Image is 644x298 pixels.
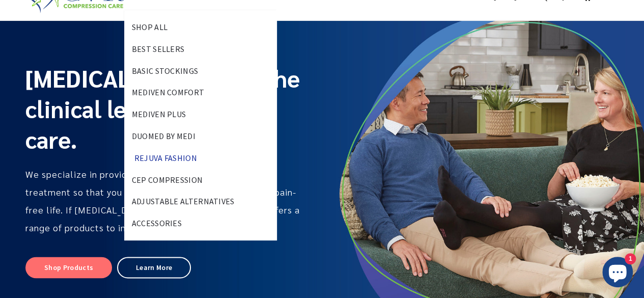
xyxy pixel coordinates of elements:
[117,257,191,278] a: Learn More
[25,64,312,155] h1: [MEDICAL_DATA] from the clinical leaders in vein care.
[25,257,112,278] a: Shop Products
[124,103,194,125] a: Mediven Plus
[599,257,636,290] inbox-online-store-chat: Shopify online store chat
[25,165,312,236] h6: We specialize in providing fast, safe, and affordable vein treatment so that you can get back to ...
[124,82,212,103] a: Mediven Comfort
[124,169,211,191] a: CEP Compression
[124,212,189,234] a: Accessories
[124,38,192,60] a: Best Sellers
[127,147,205,169] a: Rejuva Fashion
[124,16,175,38] a: Shop All
[124,60,206,82] a: Basic Stockings
[124,125,203,147] a: Duomed by Medi
[124,191,242,212] a: Adjustable Alternatives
